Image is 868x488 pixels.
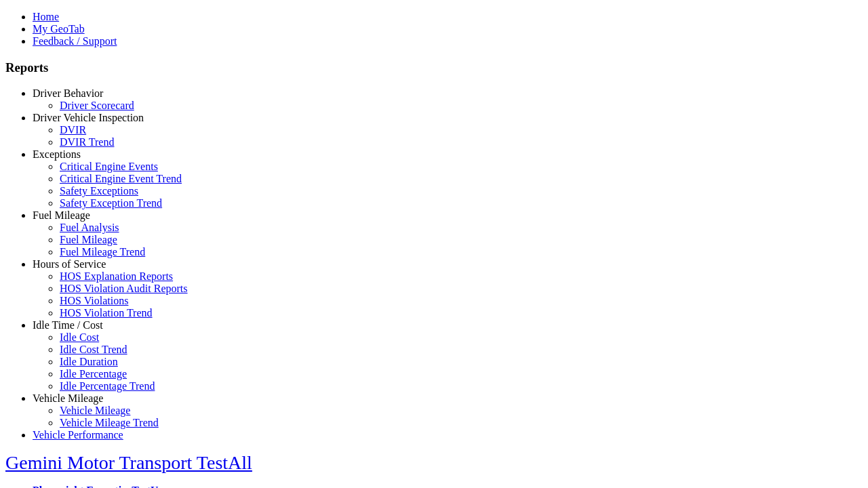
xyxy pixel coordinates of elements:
[33,35,117,47] a: Feedback / Support
[33,392,103,404] a: Vehicle Mileage
[33,319,103,331] a: Idle Time / Cost
[33,87,103,99] a: Driver Behavior
[5,60,863,75] h3: Reports
[60,344,127,355] a: Idle Cost Trend
[60,417,159,428] a: Vehicle Mileage Trend
[60,124,86,136] a: DVIR
[60,161,158,172] a: Critical Engine Events
[33,258,106,270] a: Hours of Service
[33,112,144,123] a: Driver Vehicle Inspection
[60,234,117,245] a: Fuel Mileage
[60,295,128,306] a: HOS Violations
[60,197,162,209] a: Safety Exception Trend
[60,356,118,367] a: Idle Duration
[33,148,81,160] a: Exceptions
[60,283,188,294] a: HOS Violation Audit Reports
[33,209,90,221] a: Fuel Mileage
[60,173,182,184] a: Critical Engine Event Trend
[60,100,134,111] a: Driver Scorecard
[60,307,153,319] a: HOS Violation Trend
[60,368,127,380] a: Idle Percentage
[60,270,173,282] a: HOS Explanation Reports
[60,136,114,148] a: DVIR Trend
[33,429,123,441] a: Vehicle Performance
[60,405,130,416] a: Vehicle Mileage
[60,222,119,233] a: Fuel Analysis
[33,11,59,22] a: Home
[60,246,145,258] a: Fuel Mileage Trend
[60,185,138,197] a: Safety Exceptions
[60,380,155,392] a: Idle Percentage Trend
[33,23,85,35] a: My GeoTab
[60,331,99,343] a: Idle Cost
[5,452,252,473] a: Gemini Motor Transport TestAll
